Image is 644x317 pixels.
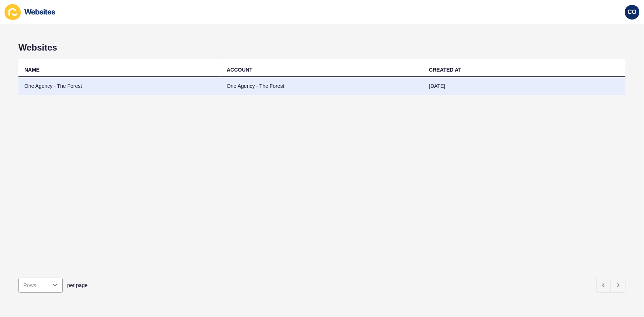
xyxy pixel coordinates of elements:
[24,66,39,73] div: NAME
[628,8,637,16] span: CO
[423,77,626,95] td: [DATE]
[429,66,462,73] div: CREATED AT
[18,42,626,53] h1: Websites
[227,66,252,73] div: ACCOUNT
[18,77,221,95] td: One Agency - The Forest
[18,278,63,293] div: open menu
[67,282,87,289] span: per page
[221,77,423,95] td: One Agency - The Forest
